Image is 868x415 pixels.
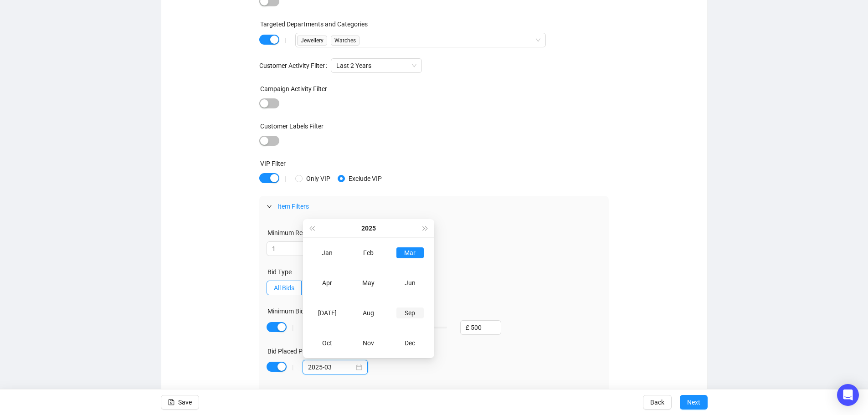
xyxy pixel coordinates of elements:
td: 2025-01 [307,238,348,268]
div: Item Filters [259,196,609,217]
span: save [168,399,175,405]
label: VIP Filter [260,160,286,167]
div: Open Intercom Messenger [837,384,859,406]
div: Oct [313,338,341,348]
td: 2025-05 [348,268,390,298]
div: May [355,277,382,288]
span: Item Filters [277,203,309,210]
label: Minimum Recommended Items [267,229,355,236]
button: Last year (Control + left) [307,219,317,237]
td: 2025-08 [348,298,390,328]
div: Aug [355,307,382,318]
div: Dec [396,338,424,348]
div: | [285,36,286,44]
label: Minimum Bid Amount [267,307,329,315]
label: Bid Type [267,268,292,276]
label: Customer Labels Filter [260,123,324,130]
span: Only VIP [303,174,334,184]
div: Apr [313,277,341,288]
div: Mar [396,247,424,258]
span: Jewellery [297,36,327,46]
button: Back [643,395,672,410]
label: Campaign Activity Filter [260,85,327,92]
div: Sep [396,307,424,318]
button: Choose a year [361,219,376,237]
span: expanded [267,204,272,209]
td: 2025-03 [389,238,431,268]
td: 2025-04 [307,268,348,298]
td: 2025-07 [307,298,348,328]
span: Exclude VIP [345,174,385,184]
label: Bid Placed Prior To [267,348,320,355]
label: Targeted Departments and Categories [260,20,368,28]
td: 2025-10 [307,328,348,358]
td: 2025-11 [348,328,390,358]
div: | [285,175,286,182]
label: Customer Activity Filter [259,58,331,73]
button: Next year (Control + right) [421,219,431,237]
div: [DATE] [313,307,341,318]
td: 2025-09 [389,298,431,328]
span: Save [178,389,192,415]
div: | [292,324,293,331]
input: Select month [308,362,354,372]
td: 2025-12 [389,328,431,358]
span: Next [687,389,700,415]
span: All Bids [274,284,294,292]
div: | [292,364,293,371]
div: Nov [355,338,382,348]
td: 2025-06 [389,268,431,298]
button: Save [161,395,199,410]
span: Last 2 Years [336,59,416,72]
td: 2025-02 [348,238,390,268]
span: Watches [331,36,360,46]
button: Next [680,395,708,410]
div: Jan [313,247,341,258]
span: Back [650,389,664,415]
div: Feb [355,247,382,258]
div: Jun [396,277,424,288]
